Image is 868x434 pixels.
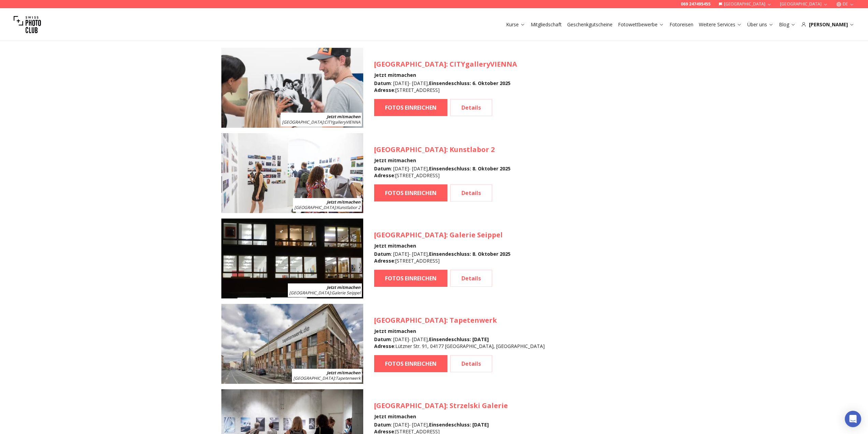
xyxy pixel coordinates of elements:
span: [GEOGRAPHIC_DATA] [374,59,446,69]
b: Einsendeschluss : 8. Oktober 2025 [429,251,511,257]
a: Blog [779,21,796,28]
button: Weitere Services [696,20,745,29]
b: Einsendeschluss : 6. Oktober 2025 [429,80,511,86]
span: : Tapetenwerk [293,375,361,381]
a: Details [450,99,492,116]
a: Fotowettbewerbe [618,21,664,28]
a: FOTOS EINREICHEN [374,184,447,201]
h4: Jetzt mitmachen [374,157,511,164]
b: Datum [374,165,391,172]
img: SPC Photo Awards LEIPZIG November 2025 [221,304,363,384]
a: FOTOS EINREICHEN [374,355,447,372]
a: Kurse [506,21,525,28]
button: Fotowettbewerbe [615,20,667,29]
span: : Galerie Seippel [289,290,361,296]
b: Adresse [374,257,394,264]
button: Fotoreisen [667,20,696,29]
a: Mitgliedschaft [531,21,562,28]
a: Geschenkgutscheine [567,21,613,28]
button: Kurse [503,20,528,29]
span: [GEOGRAPHIC_DATA] [374,230,446,239]
b: Datum [374,421,391,428]
b: Einsendeschluss : [DATE] [429,336,489,342]
span: [GEOGRAPHIC_DATA] [374,316,446,325]
a: Über uns [747,21,774,28]
button: Mitgliedschaft [528,20,564,29]
h3: : Strzelski Galerie [374,401,508,410]
img: SPC Photo Awards KÖLN November 2025 [221,219,363,298]
h4: Jetzt mitmachen [374,242,511,249]
h4: Jetzt mitmachen [374,328,545,335]
a: Fotoreisen [670,21,693,28]
span: [GEOGRAPHIC_DATA] [289,290,330,296]
div: : [DATE] - [DATE] , : [STREET_ADDRESS] [374,80,517,94]
button: Über uns [745,20,776,29]
b: Adresse [374,343,394,349]
span: [GEOGRAPHIC_DATA] [293,375,335,381]
span: [GEOGRAPHIC_DATA] [282,119,323,125]
b: Jetzt mitmachen [327,370,361,376]
img: SPC Photo Awards WIEN Oktober 2025 [221,48,363,128]
b: Datum [374,336,391,342]
b: Adresse [374,87,394,93]
h4: Jetzt mitmachen [374,413,508,420]
span: : Kunstlabor 2 [294,205,361,210]
img: Swiss photo club [14,11,41,38]
b: Jetzt mitmachen [327,199,361,205]
span: : CITYgalleryVIENNA [282,119,361,125]
a: FOTOS EINREICHEN [374,99,447,116]
h3: : Kunstlabor 2 [374,145,511,154]
div: Open Intercom Messenger [845,411,861,427]
span: [GEOGRAPHIC_DATA] [374,145,446,154]
button: Geschenkgutscheine [564,20,615,29]
a: Details [450,184,492,201]
a: Details [450,355,492,372]
b: Datum [374,251,391,257]
b: Einsendeschluss : [DATE] [429,421,489,428]
div: [PERSON_NAME] [801,21,854,28]
div: : [DATE] - [DATE] , : [STREET_ADDRESS] [374,251,511,264]
b: Jetzt mitmachen [327,284,361,290]
div: : [DATE] - [DATE] , : Lützner Str. 91, 04177 [GEOGRAPHIC_DATA], [GEOGRAPHIC_DATA] [374,336,545,350]
span: [GEOGRAPHIC_DATA] [294,205,336,210]
b: Einsendeschluss : 8. Oktober 2025 [429,165,511,172]
div: : [DATE] - [DATE] , : [STREET_ADDRESS] [374,165,511,179]
h3: : Tapetenwerk [374,316,545,325]
span: [GEOGRAPHIC_DATA] [374,401,446,410]
a: 069 247495455 [681,1,710,7]
h3: : CITYgalleryVIENNA [374,59,517,69]
img: SPC Photo Awards MÜNCHEN November 2025 [221,133,363,213]
a: Details [450,270,492,287]
b: Datum [374,80,391,86]
button: Blog [776,20,798,29]
a: Weitere Services [699,21,742,28]
h3: : Galerie Seippel [374,230,511,240]
h4: Jetzt mitmachen [374,72,517,79]
b: Adresse [374,172,394,179]
a: FOTOS EINREICHEN [374,270,447,287]
b: Jetzt mitmachen [327,114,361,120]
